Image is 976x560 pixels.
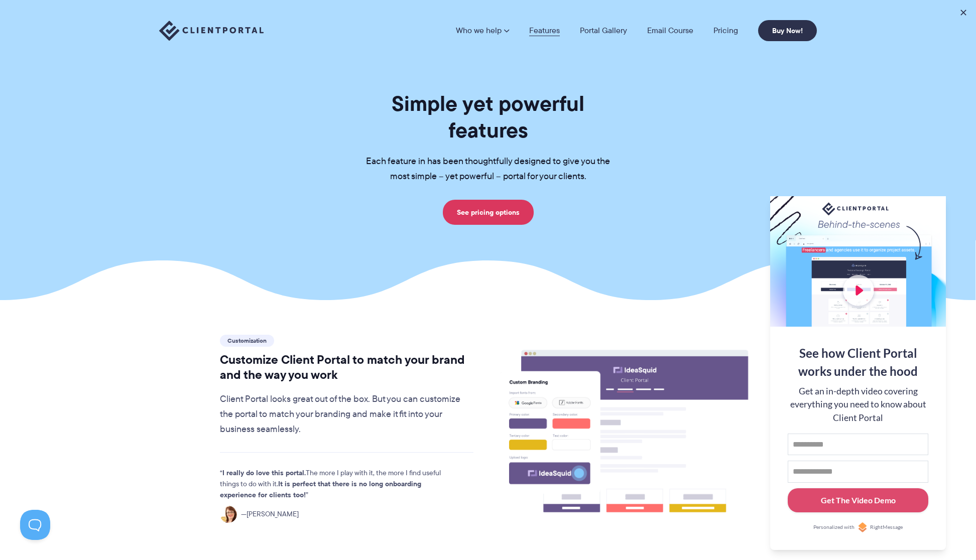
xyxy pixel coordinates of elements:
[813,523,855,531] span: Personalized with
[858,522,868,532] img: Personalized with RightMessage
[758,20,817,41] a: Buy Now!
[788,488,928,513] button: Get The Video Demo
[456,27,509,35] a: Who we help
[220,468,456,501] p: The more I play with it, the more I find useful things to do with it.
[821,494,896,506] div: Get The Video Demo
[443,200,534,225] a: See pricing options
[870,523,903,531] span: RightMessage
[220,478,421,500] strong: It is perfect that there is no long onboarding experience for clients too!
[20,510,50,540] iframe: Toggle Customer Support
[350,154,626,184] p: Each feature in has been thoughtfully designed to give you the most simple – yet powerful – porta...
[350,90,626,144] h1: Simple yet powerful features
[220,352,473,382] h2: Customize Client Portal to match your brand and the way you work
[788,385,928,425] div: Get an in-depth video covering everything you need to know about Client Portal
[580,27,627,35] a: Portal Gallery
[220,335,274,347] span: Customization
[222,467,306,478] strong: I really do love this portal.
[713,27,738,35] a: Pricing
[220,392,473,437] p: Client Portal looks great out of the box. But you can customize the portal to match your branding...
[788,344,928,380] div: See how Client Portal works under the hood
[788,522,928,532] a: Personalized withRightMessage
[529,27,560,35] a: Features
[241,509,299,520] span: [PERSON_NAME]
[647,27,693,35] a: Email Course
